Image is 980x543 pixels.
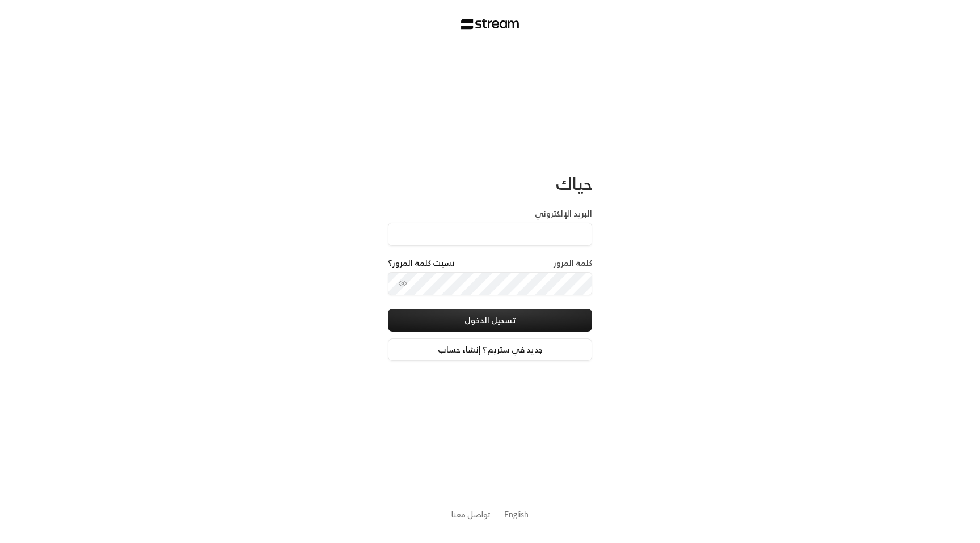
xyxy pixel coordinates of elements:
[388,257,455,269] a: نسيت كلمة المرور؟
[554,257,592,269] label: كلمة المرور
[394,274,412,292] button: toggle password visibility
[388,338,592,361] a: جديد في ستريم؟ إنشاء حساب
[388,309,592,332] button: تسجيل الدخول
[556,168,592,198] span: حياك
[535,208,592,219] label: البريد الإلكتروني
[451,507,491,521] a: تواصل معنا
[451,508,491,520] button: تواصل معنا
[461,19,519,30] img: Stream Logo
[504,504,529,525] a: English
